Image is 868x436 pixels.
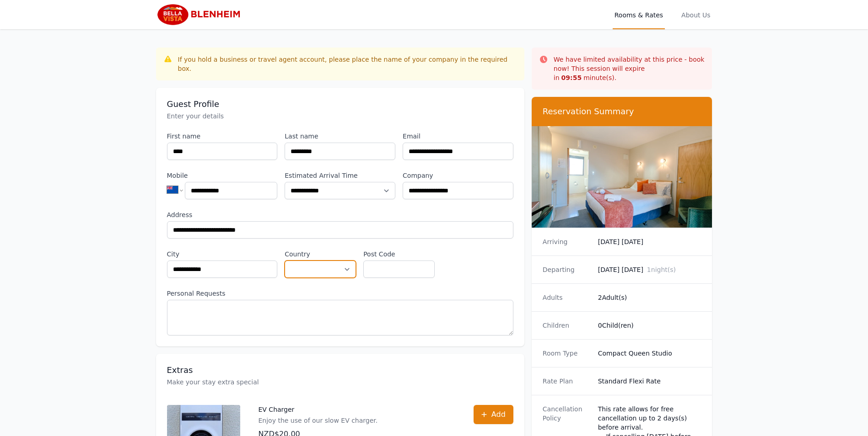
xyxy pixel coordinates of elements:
[598,265,701,274] dd: [DATE] [DATE]
[156,4,244,26] img: Bella Vista Blenheim
[167,99,513,110] h3: Guest Profile
[543,265,591,274] dt: Departing
[167,210,513,219] label: Address
[167,132,278,141] label: First name
[167,250,278,259] label: City
[403,171,513,180] label: Company
[167,112,513,121] p: Enter your details
[474,405,513,424] button: Add
[543,349,591,358] dt: Room Type
[285,132,395,141] label: Last name
[554,55,705,82] p: We have limited availability at this price - book now! This session will expire in minute(s).
[532,126,712,228] img: Compact Queen Studio
[178,55,517,73] div: If you hold a business or travel agent account, please place the name of your company in the requ...
[598,377,701,386] dd: Standard Flexi Rate
[598,349,701,358] dd: Compact Queen Studio
[259,405,378,414] p: EV Charger
[598,293,701,302] dd: 2 Adult(s)
[598,237,701,246] dd: [DATE] [DATE]
[647,266,676,273] span: 1 night(s)
[363,250,435,259] label: Post Code
[543,321,591,330] dt: Children
[259,416,378,425] p: Enjoy the use of our slow EV charger.
[403,132,513,141] label: Email
[543,106,701,117] h3: Reservation Summary
[167,289,513,298] label: Personal Requests
[167,171,278,180] label: Mobile
[561,74,582,81] strong: 09 : 55
[598,321,701,330] dd: 0 Child(ren)
[543,237,591,246] dt: Arriving
[491,409,506,420] span: Add
[285,250,356,259] label: Country
[285,171,395,180] label: Estimated Arrival Time
[543,377,591,386] dt: Rate Plan
[543,293,591,302] dt: Adults
[167,378,513,387] p: Make your stay extra special
[167,365,513,376] h3: Extras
